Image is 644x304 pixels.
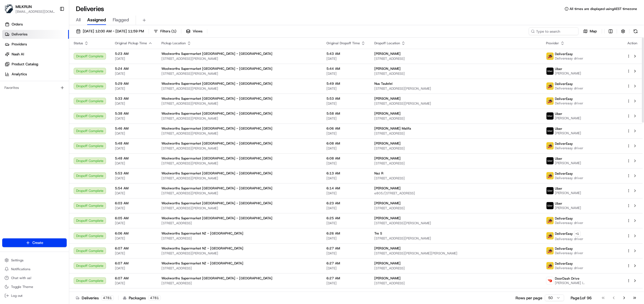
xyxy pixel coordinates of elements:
img: delivereasy_logo.png [547,172,554,179]
span: [STREET_ADDRESS][PERSON_NAME] [374,221,537,225]
span: [DATE] [326,146,365,151]
span: Uber [555,156,563,161]
span: [STREET_ADDRESS][PERSON_NAME][PERSON_NAME] [374,251,537,256]
span: Delivereasy driver [555,221,584,225]
span: [DATE] [115,161,153,166]
div: Favorites [2,83,67,92]
button: [DATE] 12:00 AM - [DATE] 11:59 PM [74,27,146,35]
span: 6:27 AM [326,261,365,266]
span: Delivereasy driver [555,101,584,105]
span: 6:23 AM [326,201,365,205]
span: DeliverEasy [555,52,573,56]
span: [STREET_ADDRESS] [374,206,537,210]
button: Notifications [2,265,67,273]
span: [DATE] [115,266,153,270]
span: Product Catalog [12,62,38,67]
span: Notifications [11,267,30,271]
span: [STREET_ADDRESS][PERSON_NAME] [161,161,318,166]
span: [DATE] [326,71,365,76]
span: Tre S [374,231,382,236]
div: 4781 [101,295,114,300]
span: 6:06 AM [115,231,153,236]
span: Nash AI [12,52,24,57]
span: [DATE] [326,206,365,210]
span: Woolworths Supermarket [GEOGRAPHIC_DATA] - [GEOGRAPHIC_DATA] [161,66,272,71]
img: delivereasy_logo.png [547,83,554,90]
img: uber-new-logo.jpeg [547,187,554,194]
span: Delivereasy driver [555,86,584,91]
span: Delivereasy driver [555,251,584,255]
span: [DATE] [326,176,365,181]
input: Type to search [529,27,579,35]
span: Original Pickup Time [115,41,147,45]
span: 6:07 AM [115,246,153,251]
div: Action [627,41,638,45]
span: [DATE] [115,176,153,181]
span: [PERSON_NAME] [374,261,401,266]
span: [STREET_ADDRESS] [374,266,537,270]
span: [PERSON_NAME] [374,156,401,161]
span: [STREET_ADDRESS] [374,281,537,285]
span: Flagged [113,17,129,23]
span: Orders [12,22,23,27]
span: Woolworths Supermarket NZ - [GEOGRAPHIC_DATA] [161,261,243,266]
span: 6:27 AM [326,246,365,251]
span: DeliverEasy [555,82,573,86]
span: Original Dropoff Time [326,41,360,45]
h1: Deliveries [76,4,104,13]
span: Woolworths Supermarket NZ - [GEOGRAPHIC_DATA] [161,231,243,236]
a: Product Catalog [2,60,69,69]
span: [STREET_ADDRESS] [374,56,537,61]
span: [STREET_ADDRESS][PERSON_NAME] [161,56,318,61]
span: [DATE] [115,101,153,106]
span: [STREET_ADDRESS] [161,281,318,285]
button: Create [2,238,67,247]
span: [PERSON_NAME] [374,216,401,220]
span: [STREET_ADDRESS] [161,236,318,241]
span: [PERSON_NAME] [374,111,401,116]
span: Filters [160,29,176,34]
img: MILKRUN [4,4,13,13]
span: Woolworths Supermarket [GEOGRAPHIC_DATA] - [GEOGRAPHIC_DATA] [161,126,272,131]
span: 6:08 AM [326,156,365,161]
span: [DATE] [326,236,365,241]
span: Woolworths Supermarket [GEOGRAPHIC_DATA] - [GEOGRAPHIC_DATA] [161,81,272,86]
span: [STREET_ADDRESS][PERSON_NAME] [161,191,318,195]
span: Create [32,240,43,245]
span: Woolworths Supermarket [GEOGRAPHIC_DATA] - [GEOGRAPHIC_DATA][PERSON_NAME] [161,291,299,295]
span: [STREET_ADDRESS] [374,131,537,136]
span: 5:53 AM [115,171,153,176]
span: Providers [12,42,27,47]
span: DeliverEasy [555,141,573,146]
span: 5:58 AM [326,111,365,116]
span: Settings [11,258,24,262]
span: [DATE] [326,161,365,166]
button: MILKRUNMILKRUN[EMAIL_ADDRESS][DOMAIN_NAME] [2,2,57,16]
span: [STREET_ADDRESS][PERSON_NAME] [161,251,318,256]
span: [DATE] [115,56,153,61]
button: Filters(1) [151,27,179,35]
span: [PERSON_NAME] [374,141,401,146]
span: 6:13 AM [326,171,365,176]
span: [PERSON_NAME] [374,51,401,56]
span: [DATE] [326,86,365,91]
img: uber-new-logo.jpeg [547,157,554,164]
a: Deliveries [2,30,69,39]
span: [STREET_ADDRESS][PERSON_NAME] [161,146,318,151]
span: [DATE] [115,146,153,151]
span: Deliveries [12,32,27,37]
span: [STREET_ADDRESS][PERSON_NAME] [374,236,537,241]
span: [DATE] [115,281,153,285]
span: All times are displayed using AEST timezone [570,7,637,11]
span: Woolworths Supermarket [GEOGRAPHIC_DATA] - [GEOGRAPHIC_DATA] [161,216,272,220]
span: [STREET_ADDRESS] [374,71,537,76]
span: 6:03 AM [115,201,153,205]
span: 5:44 AM [326,66,365,71]
span: [PERSON_NAME] [374,201,401,205]
span: DeliverEasy [555,216,573,221]
span: Delivereasy driver [555,266,584,270]
span: [STREET_ADDRESS][PERSON_NAME] [161,101,318,106]
span: [STREET_ADDRESS] [374,176,537,181]
span: DeliverEasy [555,246,573,251]
span: Woolworths Supermarket [GEOGRAPHIC_DATA] - [GEOGRAPHIC_DATA] [161,201,272,205]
